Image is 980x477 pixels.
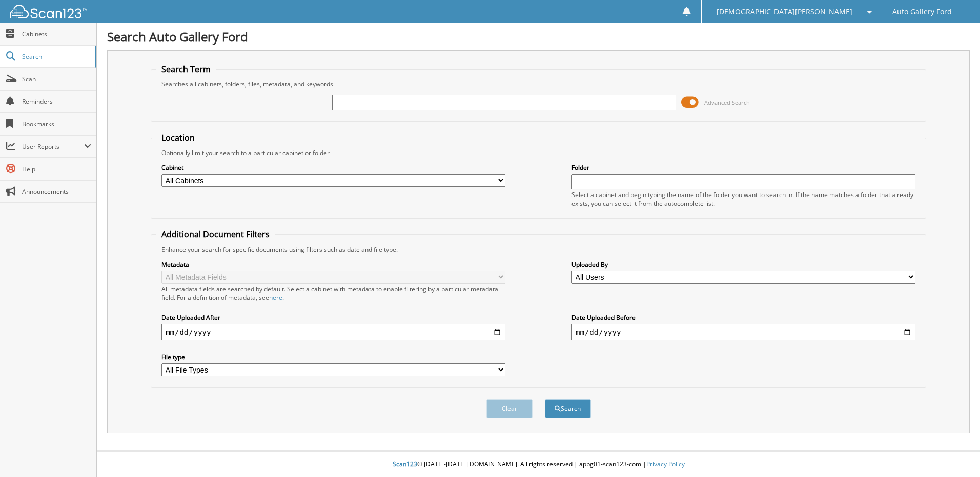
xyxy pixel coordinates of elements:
[156,80,921,89] div: Searches all cabinets, folders, files, metadata, and keywords
[22,165,91,174] span: Help
[22,52,90,61] span: Search
[269,293,282,302] a: here
[161,324,505,340] input: start
[486,399,533,418] button: Clear
[156,148,921,157] div: Optionally limit your search to a particular cabinet or folder
[22,30,91,38] span: Cabinets
[161,285,505,302] div: All metadata fields are searched by default. Select a cabinet with metadata to enable filtering b...
[892,9,952,15] span: Auto Gallery Ford
[571,190,915,208] div: Select a cabinet and begin typing the name of the folder you want to search in. If the name match...
[156,132,200,143] legend: Location
[717,9,852,15] span: [DEMOGRAPHIC_DATA][PERSON_NAME]
[393,460,417,468] span: Scan123
[22,187,91,196] span: Announcements
[571,260,915,269] label: Uploaded By
[97,452,980,477] div: © [DATE]-[DATE] [DOMAIN_NAME]. All rights reserved | appg01-scan123-com |
[10,5,87,18] img: scan123-logo-white.svg
[704,99,750,106] span: Advanced Search
[161,260,505,269] label: Metadata
[161,353,505,361] label: File type
[646,460,685,468] a: Privacy Policy
[156,245,921,254] div: Enhance your search for specific documents using filters such as date and file type.
[545,399,591,418] button: Search
[161,163,505,172] label: Cabinet
[161,313,505,322] label: Date Uploaded After
[571,324,915,340] input: end
[22,75,91,83] span: Scan
[22,142,84,151] span: User Reports
[571,163,915,172] label: Folder
[22,120,91,128] span: Bookmarks
[156,63,216,75] legend: Search Term
[156,229,275,240] legend: Additional Document Filters
[22,97,91,106] span: Reminders
[571,313,915,322] label: Date Uploaded Before
[107,28,970,45] h1: Search Auto Gallery Ford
